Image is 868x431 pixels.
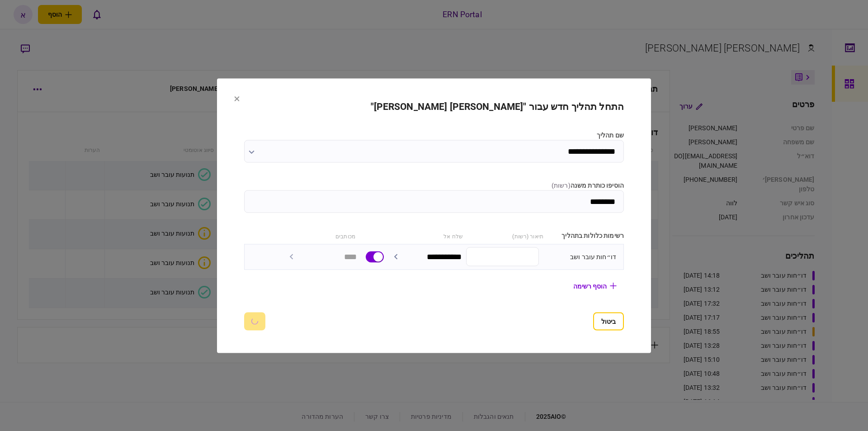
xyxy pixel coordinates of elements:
h2: התחל תהליך חדש עבור "[PERSON_NAME] [PERSON_NAME]" [244,101,624,112]
label: שם תהליך [244,130,624,140]
div: מכותבים [279,231,355,240]
div: דו״חות עובר ושב [543,252,616,261]
label: הוסיפו כותרת משנה [244,180,624,190]
input: הוסיפו כותרת משנה [244,190,624,213]
span: ( רשות ) [552,181,571,189]
button: ביטול [593,312,624,330]
div: תיאור (רשות) [467,231,543,240]
input: שם תהליך [244,140,624,162]
div: רשימות כלולות בתהליך [548,231,624,240]
div: שלח אל [387,231,463,240]
button: הוסף רשימה [566,278,624,294]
